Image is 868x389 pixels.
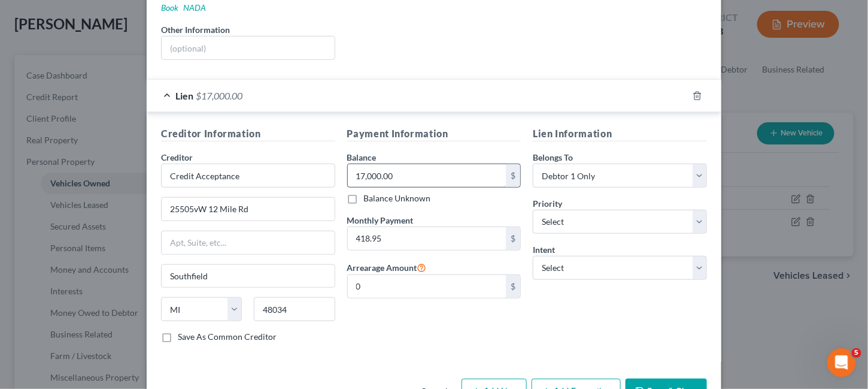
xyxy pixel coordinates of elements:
[506,227,520,250] div: $
[533,243,555,256] label: Intent
[254,297,335,321] input: Enter zip...
[533,198,562,209] span: Priority
[852,348,861,358] span: 5
[364,192,431,204] label: Balance Unknown
[162,265,335,288] input: Enter city...
[162,37,335,59] input: (optional)
[506,275,520,298] div: $
[175,90,193,101] span: Lien
[347,151,377,164] label: Balance
[161,152,193,162] span: Creditor
[347,260,427,275] label: Arrearage Amount
[348,227,506,250] input: 0.00
[178,331,277,343] label: Save As Common Creditor
[348,164,506,187] input: 0.00
[183,2,206,13] a: NADA
[162,198,335,221] input: Enter address...
[533,152,573,162] span: Belongs To
[348,275,506,298] input: 0.00
[827,348,856,377] iframe: Intercom live chat
[347,126,521,141] h5: Payment Information
[347,214,414,227] label: Monthly Payment
[162,231,335,254] input: Apt, Suite, etc...
[196,90,242,101] span: $17,000.00
[161,23,230,36] label: Other Information
[506,164,520,187] div: $
[161,126,335,141] h5: Creditor Information
[533,126,707,141] h5: Lien Information
[161,164,335,188] input: Search creditor by name...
